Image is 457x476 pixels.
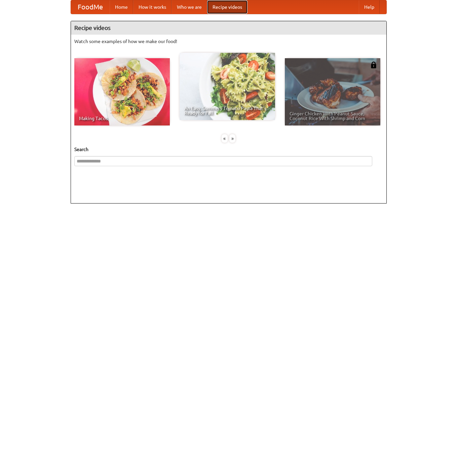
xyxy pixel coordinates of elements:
a: Home [110,0,133,14]
img: 483408.png [370,62,377,68]
a: FoodMe [71,0,110,14]
span: An Easy, Summery Tomato Pasta That's Ready for Fall [184,106,270,115]
a: How it works [133,0,172,14]
a: Who we are [172,0,207,14]
p: Watch some examples of how we make our food! [74,38,383,45]
a: Help [359,0,380,14]
div: « [222,134,228,143]
a: Making Tacos [74,58,170,125]
h5: Search [74,146,383,153]
span: Making Tacos [79,116,165,121]
h4: Recipe videos [71,21,386,35]
div: » [229,134,235,143]
a: An Easy, Summery Tomato Pasta That's Ready for Fall [180,53,275,120]
a: Recipe videos [207,0,247,14]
